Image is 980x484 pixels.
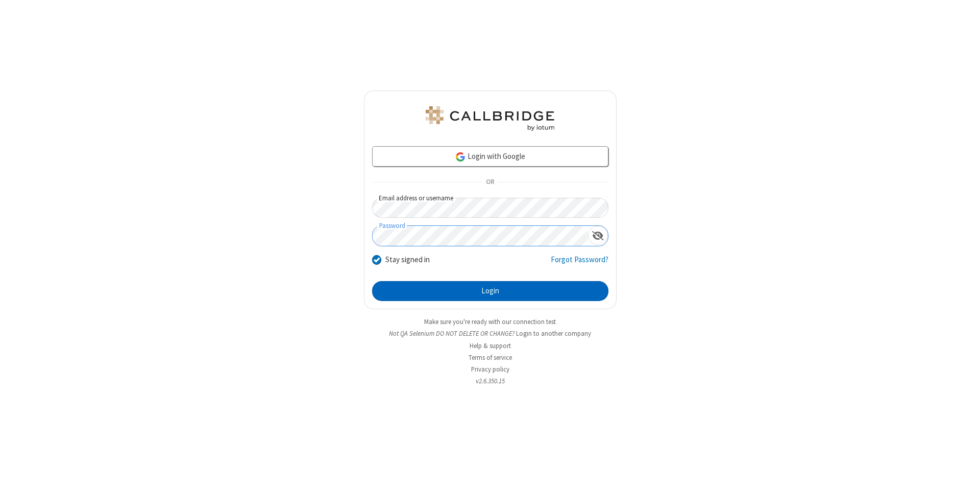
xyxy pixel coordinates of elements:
li: Not QA Selenium DO NOT DELETE OR CHANGE? [364,329,617,338]
div: Show password [588,226,608,245]
img: google-icon.png [455,151,466,163]
a: Privacy policy [471,365,509,374]
a: Help & support [470,341,511,350]
a: Make sure you're ready with our connection test [424,317,556,326]
button: Login [372,281,608,302]
span: OR [482,175,498,190]
a: Login with Google [372,146,608,167]
li: v2.6.350.15 [364,376,617,386]
a: Terms of service [469,353,512,362]
input: Email address or username [372,198,608,218]
label: Stay signed in [385,254,430,266]
input: Password [373,226,588,246]
a: Forgot Password? [551,254,608,273]
img: QA Selenium DO NOT DELETE OR CHANGE [424,106,556,131]
button: Login to another company [516,329,591,338]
